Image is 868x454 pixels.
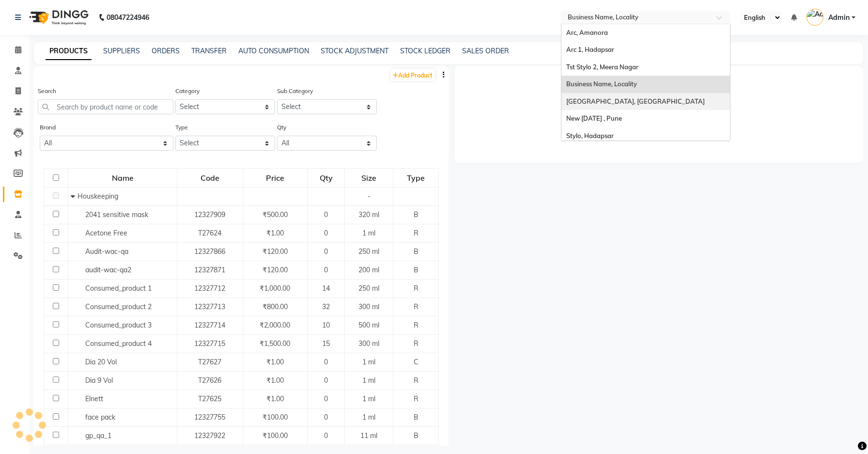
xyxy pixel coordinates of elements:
span: ₹120.00 [263,247,288,256]
span: R [414,376,418,385]
span: ₹1.00 [266,358,284,366]
span: 300 ml [358,302,379,311]
span: R [414,284,418,293]
span: 10 [322,321,330,329]
span: R [414,229,418,237]
span: ₹120.00 [263,266,288,274]
span: ₹800.00 [263,302,288,311]
span: face pack [85,413,115,422]
span: 1 ml [362,229,375,237]
span: Consumed_product 2 [85,302,152,311]
span: 1 ml [362,376,375,385]
span: Business Name, Locality [566,80,637,88]
a: TRANSFER [191,47,227,55]
span: Collapse Row [71,192,77,201]
span: R [414,339,418,348]
span: ₹1,500.00 [260,339,290,348]
span: Houskeeping [77,192,118,201]
span: B [414,210,418,219]
span: ₹500.00 [263,210,288,219]
a: AUTO CONSUMPTION [238,47,309,55]
span: R [414,321,418,329]
span: ₹1.00 [266,394,284,403]
span: 1 ml [362,358,375,366]
span: Arc 1, Hadapsar [566,46,614,53]
span: B [414,413,418,422]
span: Arc, Amanora [566,29,608,36]
span: Tst Stylo 2, Meera Nagar [566,63,638,71]
span: 32 [322,302,330,311]
span: Elnett [85,394,103,403]
label: Sub Category [277,87,313,95]
span: audit-wac-qa2 [85,266,131,274]
span: R [414,302,418,311]
span: 320 ml [358,210,379,219]
ng-dropdown-panel: Options list [561,24,730,141]
span: 15 [322,339,330,348]
span: 0 [324,394,328,403]
span: 1 ml [362,394,375,403]
input: Search by product name or code [38,99,173,114]
span: 12327715 [194,339,225,348]
span: 1 ml [362,413,375,422]
span: T27624 [198,229,221,237]
span: 12327909 [194,210,225,219]
span: 12327922 [194,431,225,440]
span: - [368,192,371,201]
span: 0 [324,376,328,385]
span: ₹100.00 [263,413,288,422]
span: Stylo, Hadapsar [566,132,614,140]
span: 14 [322,284,330,293]
span: ₹1.00 [266,229,284,237]
span: Empty details [454,66,863,163]
label: Brand [40,123,56,132]
span: Acetone Free [85,229,127,237]
span: 0 [324,413,328,422]
span: T27627 [198,358,221,366]
span: Admin [828,13,850,23]
div: Code [178,169,242,187]
div: Type [394,169,438,187]
a: PRODUCTS [46,43,92,60]
b: 08047224946 [107,4,149,31]
a: SUPPLIERS [103,47,140,55]
a: ORDERS [152,47,180,55]
span: B [414,247,418,256]
span: Consumed_product 3 [85,321,152,329]
span: ₹100.00 [263,431,288,440]
span: T27626 [198,376,221,385]
span: 250 ml [358,247,379,256]
span: B [414,431,418,440]
div: Size [345,169,392,187]
label: Search [38,87,56,95]
span: 500 ml [358,321,379,329]
span: B [414,266,418,274]
span: 300 ml [358,339,379,348]
span: 0 [324,229,328,237]
span: Audit-wac-qa [85,247,128,256]
span: R [414,394,418,403]
a: STOCK LEDGER [400,47,450,55]
div: Name [69,169,176,187]
span: 11 ml [360,431,377,440]
span: 0 [324,431,328,440]
span: Dia 9 Vol [85,376,113,385]
span: [GEOGRAPHIC_DATA], [GEOGRAPHIC_DATA] [566,97,705,105]
label: Qty [277,123,286,132]
span: 0 [324,210,328,219]
label: Category [175,87,200,95]
span: gp_qa_1 [85,431,111,440]
span: Consumed_product 4 [85,339,152,348]
span: 0 [324,358,328,366]
div: Price [244,169,307,187]
span: 12327755 [194,413,225,422]
img: logo [25,4,91,31]
a: STOCK ADJUSTMENT [321,47,388,55]
span: 2041 sensitive mask [85,210,148,219]
span: New [DATE] , Pune [566,114,622,122]
div: Qty [308,169,344,187]
a: Add Product [390,69,435,81]
span: 0 [324,247,328,256]
span: ₹1,000.00 [260,284,290,293]
span: T27625 [198,394,221,403]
